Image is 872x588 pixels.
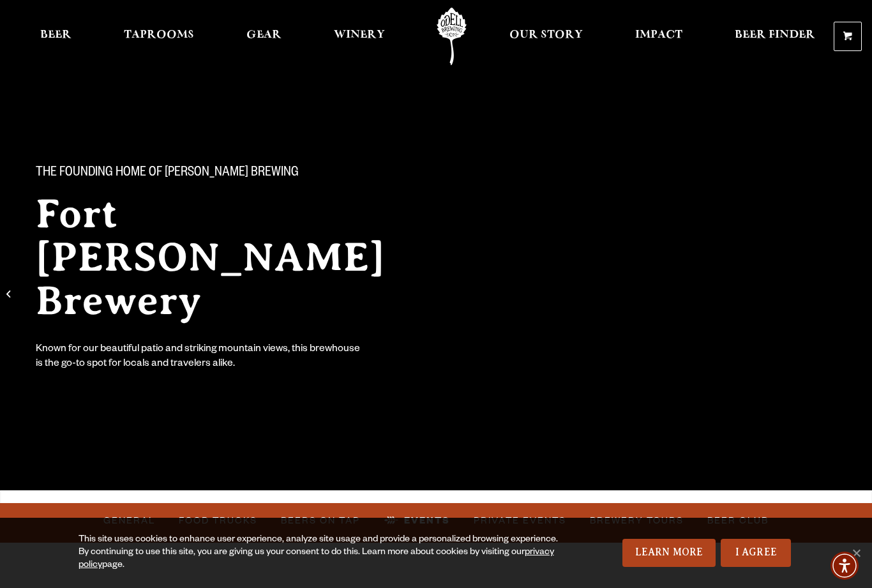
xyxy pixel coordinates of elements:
a: Private Events [469,506,571,536]
span: Beer [40,30,71,40]
span: Impact [635,30,682,40]
div: Accessibility Menu [831,552,859,580]
div: Known for our beautiful patio and striking mountain views, this brewhouse is the go-to spot for l... [36,343,363,372]
span: Gear [246,30,282,40]
a: Our Story [501,8,591,65]
a: Odell Home [428,8,476,65]
a: Beer Finder [726,8,823,65]
a: I Agree [721,539,791,567]
a: Beers on Tap [276,506,365,536]
span: Taprooms [124,30,194,40]
a: Gear [238,8,290,65]
a: Food Trucks [174,506,262,536]
h2: Fort [PERSON_NAME] Brewery [36,192,434,322]
span: Beer Finder [735,30,815,40]
a: Winery [326,8,393,65]
span: The Founding Home of [PERSON_NAME] Brewing [36,165,299,182]
a: Events [379,506,455,536]
a: privacy policy [79,548,554,571]
a: General [98,506,160,536]
div: This site uses cookies to enhance user experience, analyze site usage and provide a personalized ... [79,534,564,572]
span: Winery [334,30,385,40]
a: Beer [32,8,80,65]
a: Learn More [622,539,716,567]
a: Impact [627,8,691,65]
a: Brewery Tours [585,506,689,536]
a: Beer Club [702,506,774,536]
a: Taprooms [116,8,202,65]
span: Our Story [509,30,583,40]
